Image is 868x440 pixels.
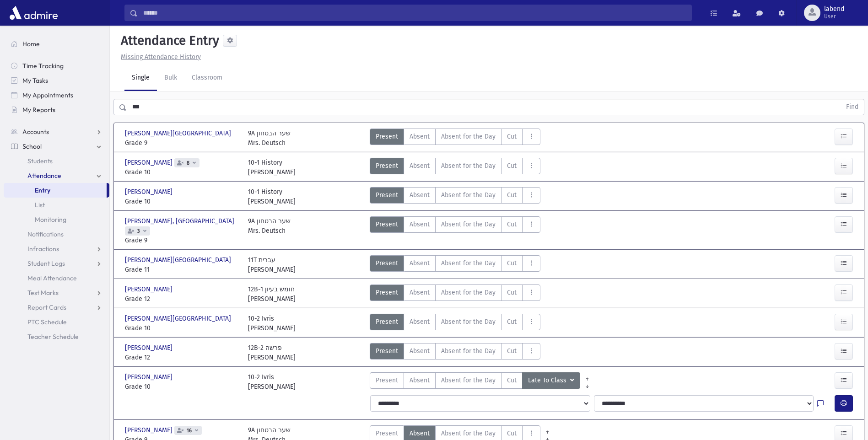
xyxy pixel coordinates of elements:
[376,132,398,141] span: Present
[441,190,496,200] span: Absent for the Day
[4,124,109,139] a: Accounts
[507,132,517,141] span: Cut
[4,37,109,51] a: Home
[507,376,517,385] span: Cut
[376,317,398,327] span: Present
[410,429,430,438] span: Absent
[441,317,496,327] span: Absent for the Day
[117,53,201,61] a: Missing Attendance History
[125,255,233,265] span: [PERSON_NAME][GEOGRAPHIC_DATA]
[248,158,296,177] div: 10-1 History [PERSON_NAME]
[248,187,296,206] div: 10-1 History [PERSON_NAME]
[507,220,517,229] span: Cut
[125,197,239,206] span: Grade 10
[248,284,296,304] div: 12B-1 חומש בעיון [PERSON_NAME]
[4,285,109,300] a: Test Marks
[507,190,517,200] span: Cut
[4,59,109,73] a: Time Tracking
[125,294,239,304] span: Grade 12
[135,228,142,234] span: 3
[125,372,174,382] span: [PERSON_NAME]
[370,314,540,333] div: AttTypes
[248,216,291,245] div: 9A שער הבטחון Mrs. Deutsch
[27,259,65,268] span: Student Logs
[121,53,201,61] u: Missing Attendance History
[441,132,496,141] span: Absent for the Day
[410,346,430,356] span: Absent
[507,258,517,268] span: Cut
[376,258,398,268] span: Present
[441,288,496,297] span: Absent for the Day
[441,429,496,438] span: Absent for the Day
[370,255,540,274] div: AttTypes
[410,288,430,297] span: Absent
[370,284,540,304] div: AttTypes
[410,220,430,229] span: Absent
[22,40,40,48] span: Home
[125,158,174,167] span: [PERSON_NAME]
[157,65,184,91] a: Bulk
[4,198,109,212] a: List
[35,186,50,194] span: Entry
[4,300,109,315] a: Report Cards
[410,161,430,171] span: Absent
[841,99,864,115] button: Find
[370,343,540,362] div: AttTypes
[376,429,398,438] span: Present
[4,183,107,198] a: Entry
[441,346,496,356] span: Absent for the Day
[248,314,296,333] div: 10-2 Ivris [PERSON_NAME]
[507,346,517,356] span: Cut
[4,227,109,241] a: Notifications
[4,139,109,154] a: School
[125,265,239,274] span: Grade 11
[441,376,496,385] span: Absent for the Day
[22,106,55,114] span: My Reports
[4,73,109,88] a: My Tasks
[4,241,109,256] a: Infractions
[125,382,239,392] span: Grade 10
[184,65,230,91] a: Classroom
[441,258,496,268] span: Absent for the Day
[824,13,844,20] span: User
[125,353,239,362] span: Grade 12
[125,138,239,148] span: Grade 9
[125,425,174,435] span: [PERSON_NAME]
[248,343,296,362] div: 12B-2 פרשה [PERSON_NAME]
[27,245,59,253] span: Infractions
[370,158,540,177] div: AttTypes
[138,5,691,21] input: Search
[125,236,239,245] span: Grade 9
[248,255,296,274] div: 11T עברית [PERSON_NAME]
[27,172,61,180] span: Attendance
[35,215,66,224] span: Monitoring
[22,142,42,150] span: School
[125,187,174,197] span: [PERSON_NAME]
[4,315,109,329] a: PTC Schedule
[370,187,540,206] div: AttTypes
[124,65,157,91] a: Single
[507,161,517,171] span: Cut
[27,274,77,282] span: Meal Attendance
[27,333,79,341] span: Teacher Schedule
[4,88,109,102] a: My Appointments
[370,372,580,392] div: AttTypes
[376,190,398,200] span: Present
[410,132,430,141] span: Absent
[22,62,64,70] span: Time Tracking
[27,318,67,326] span: PTC Schedule
[4,102,109,117] a: My Reports
[22,91,73,99] span: My Appointments
[248,129,291,148] div: 9A שער הבטחון Mrs. Deutsch
[27,157,53,165] span: Students
[22,128,49,136] span: Accounts
[441,220,496,229] span: Absent for the Day
[528,376,568,386] span: Late To Class
[370,129,540,148] div: AttTypes
[125,129,233,138] span: [PERSON_NAME][GEOGRAPHIC_DATA]
[4,256,109,271] a: Student Logs
[376,376,398,385] span: Present
[185,428,194,434] span: 16
[4,329,109,344] a: Teacher Schedule
[125,343,174,353] span: [PERSON_NAME]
